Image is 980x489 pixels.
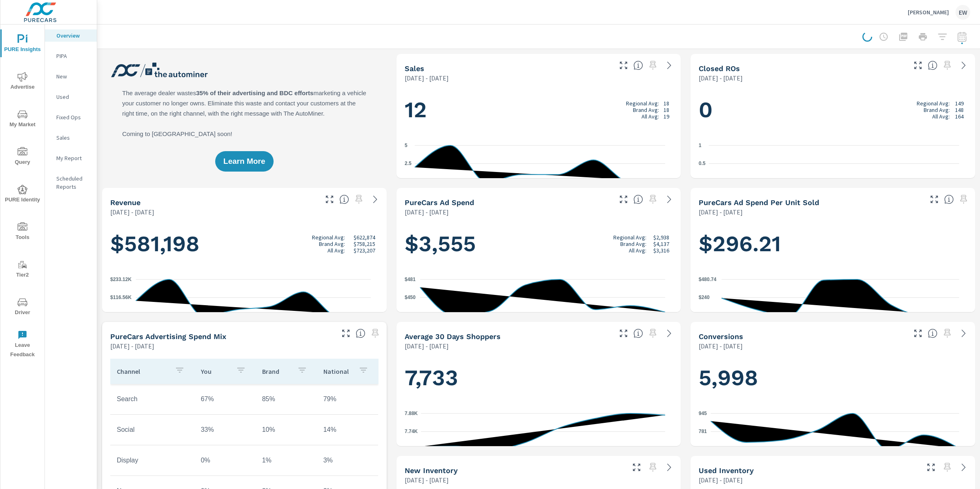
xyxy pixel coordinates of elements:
[256,389,317,409] td: 85%
[3,297,42,317] span: Driver
[323,367,352,375] p: National
[356,328,365,338] span: This table looks at how you compare to the amount of budget you spend per channel as opposed to y...
[613,234,646,241] p: Regional Avg:
[56,72,90,80] p: New
[405,475,449,485] p: [DATE] - [DATE]
[653,241,669,247] p: $4,137
[699,364,967,392] h1: 5,998
[405,410,418,416] text: 7.88K
[339,194,349,204] span: Total sales revenue over the selected date range. [Source: This data is sourced from the dealer’s...
[194,420,256,440] td: 33%
[699,230,967,258] h1: $296.21
[633,194,643,204] span: Total cost of media for all PureCars channels for the selected dealership group over the selected...
[911,327,924,340] button: Make Fullscreen
[924,461,938,474] button: Make Fullscreen
[312,234,345,241] p: Regional Avg:
[405,429,418,434] text: 7.74K
[354,247,375,254] p: $723,207
[110,295,131,300] text: $116.56K
[110,207,154,217] p: [DATE] - [DATE]
[944,194,954,204] span: Average cost of advertising per each vehicle sold at the dealer over the selected date range. The...
[3,222,42,242] span: Tools
[699,161,706,166] text: 0.5
[405,64,424,73] h5: Sales
[3,185,42,205] span: PURE Identity
[633,107,659,113] p: Brand Avg:
[941,461,954,474] span: Select a preset date range to save this widget
[45,70,97,83] div: New
[45,50,97,62] div: PIPA
[405,294,416,300] text: $450
[699,341,743,351] p: [DATE] - [DATE]
[699,466,754,475] h5: Used Inventory
[955,107,964,113] p: 148
[317,389,378,409] td: 79%
[941,327,954,340] span: Select a preset date range to save this widget
[117,367,168,375] p: Channel
[110,230,379,258] h1: $581,198
[256,420,317,440] td: 10%
[663,461,676,474] a: See more details in report
[663,193,676,206] a: See more details in report
[3,34,42,54] span: PURE Insights
[194,389,256,409] td: 67%
[405,207,449,217] p: [DATE] - [DATE]
[917,100,950,107] p: Regional Avg:
[699,411,707,416] text: 945
[354,234,375,241] p: $622,874
[928,193,941,206] button: Make Fullscreen
[3,330,42,359] span: Leave Feedback
[646,193,659,206] span: Select a preset date range to save this widget
[957,461,970,474] a: See more details in report
[45,132,97,144] div: Sales
[56,52,90,60] p: PIPA
[699,96,967,124] h1: 0
[653,234,669,241] p: $2,938
[369,193,382,206] a: See more details in report
[699,207,743,217] p: [DATE] - [DATE]
[699,73,743,83] p: [DATE] - [DATE]
[56,154,90,162] p: My Report
[630,461,643,474] button: Make Fullscreen
[45,91,97,103] div: Used
[56,134,90,142] p: Sales
[317,420,378,440] td: 14%
[110,332,226,341] h5: PureCars Advertising Spend Mix
[110,450,194,471] td: Display
[646,461,659,474] span: Select a preset date range to save this widget
[699,142,702,148] text: 1
[699,332,743,341] h5: Conversions
[405,198,474,207] h5: PureCars Ad Spend
[924,107,950,113] p: Brand Avg:
[45,111,97,123] div: Fixed Ops
[617,193,630,206] button: Make Fullscreen
[941,59,954,72] span: Select a preset date range to save this widget
[908,9,949,16] p: [PERSON_NAME]
[664,100,669,107] p: 18
[641,113,659,120] p: All Avg:
[405,332,501,341] h5: Average 30 Days Shoppers
[0,25,45,363] div: nav menu
[3,109,42,130] span: My Market
[617,59,630,72] button: Make Fullscreen
[617,327,630,340] button: Make Fullscreen
[626,100,659,107] p: Regional Avg:
[3,72,42,92] span: Advertise
[405,466,458,475] h5: New Inventory
[646,327,659,340] span: Select a preset date range to save this widget
[327,247,345,254] p: All Avg:
[405,73,449,83] p: [DATE] - [DATE]
[45,152,97,164] div: My Report
[223,158,265,165] span: Learn More
[955,100,964,107] p: 149
[110,341,154,351] p: [DATE] - [DATE]
[262,367,291,375] p: Brand
[699,429,707,434] text: 781
[928,60,938,70] span: Number of Repair Orders Closed by the selected dealership group over the selected time range. [So...
[323,193,336,206] button: Make Fullscreen
[110,276,131,282] text: $233.12K
[56,31,90,40] p: Overview
[664,107,669,113] p: 18
[932,113,950,120] p: All Avg:
[354,241,375,247] p: $758,215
